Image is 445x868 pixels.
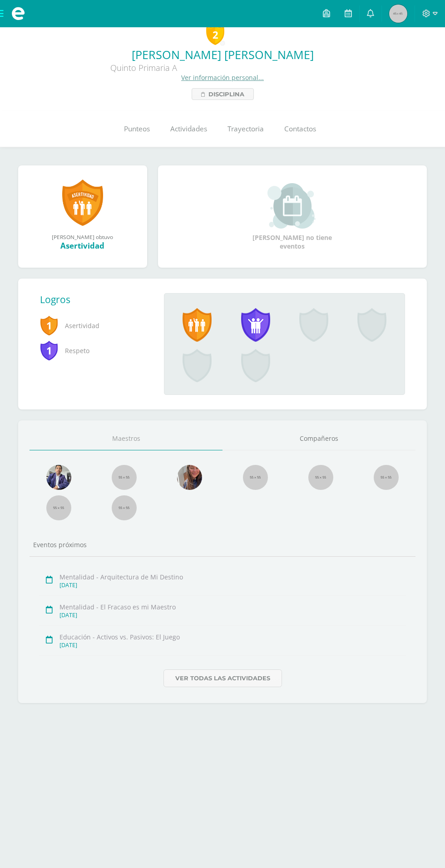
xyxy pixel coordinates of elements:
a: Compañeros [222,427,415,450]
a: Ver todas las actividades [163,669,282,687]
div: 2 [206,24,224,45]
img: fc381c47a43b02c5c7cea4704a4b8e04.png [177,465,202,490]
span: Disciplina [208,89,244,100]
a: [PERSON_NAME] [PERSON_NAME] [7,47,438,62]
img: 55x55 [112,495,137,520]
div: [DATE] [59,611,406,619]
div: Educación - Activos vs. Pasivos: El Juego [59,633,406,641]
div: [PERSON_NAME] no tiene eventos [247,183,338,250]
div: Logros [40,293,157,306]
div: [DATE] [59,581,406,589]
a: Trayectoria [217,111,274,147]
span: Respeto [40,338,149,363]
span: Contactos [284,124,316,134]
span: Actividades [170,124,207,134]
a: Contactos [274,111,326,147]
span: 1 [40,315,58,336]
img: 55x55 [112,465,137,490]
img: event_small.png [267,183,317,229]
img: 55x55 [308,465,333,490]
div: Mentalidad - Arquitectura de Mi Destino [59,573,406,581]
span: Punteos [124,124,150,134]
img: 45x45 [389,5,407,23]
a: Ver información personal... [181,73,264,82]
a: Punteos [114,111,160,147]
div: Asertividad [27,240,138,251]
span: Asertividad [40,313,149,338]
span: 1 [40,340,58,361]
div: [PERSON_NAME] obtuvo [27,233,138,240]
span: Trayectoria [227,124,264,134]
a: Actividades [160,111,217,147]
div: Mentalidad - El Fracaso es mi Maestro [59,603,406,611]
img: 55x55 [374,465,399,490]
div: [DATE] [59,641,406,649]
img: 55x55 [46,495,71,520]
img: 55x55 [243,465,268,490]
div: Quinto Primaria A [7,62,280,73]
div: Eventos próximos [30,540,415,549]
a: Maestros [30,427,222,450]
img: 5ffa332e6e26d6c51bfe2fc34c38b641.png [46,465,71,490]
a: Disciplina [192,88,254,100]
